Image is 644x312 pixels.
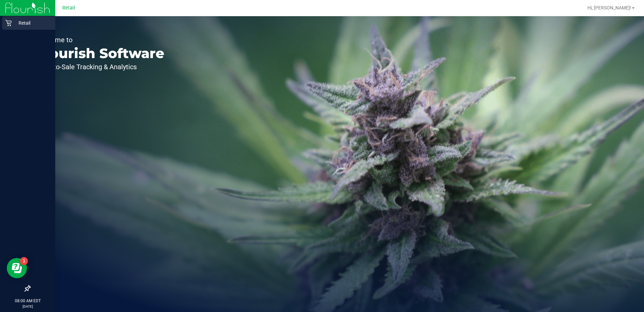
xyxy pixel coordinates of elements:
p: Flourish Software [36,47,164,60]
span: Hi, [PERSON_NAME]! [587,5,631,10]
iframe: Resource center [7,258,27,278]
p: Seed-to-Sale Tracking & Analytics [36,63,164,70]
p: [DATE] [3,304,52,309]
iframe: Resource center unread badge [20,257,28,265]
p: 08:00 AM EDT [3,298,52,304]
p: Welcome to [36,36,164,43]
span: Retail [62,5,75,11]
p: Retail [12,19,52,27]
inline-svg: Retail [5,20,12,26]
